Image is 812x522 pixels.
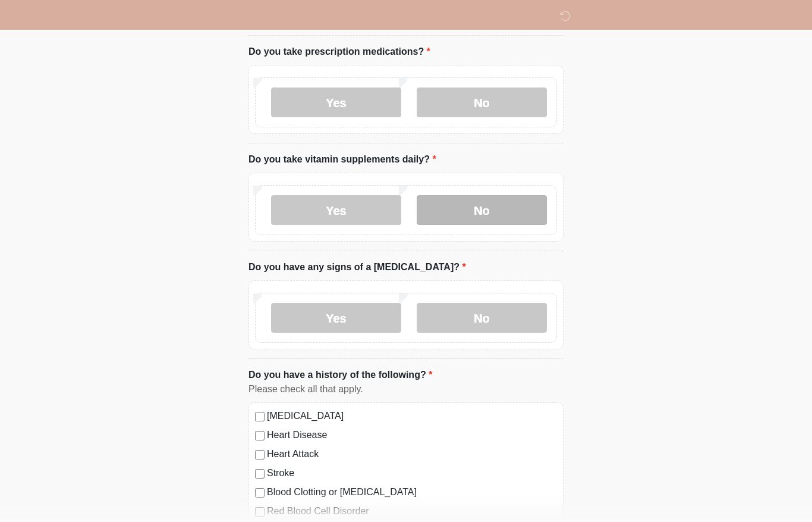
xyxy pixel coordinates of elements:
label: Do you take vitamin supplements daily? [248,153,436,167]
label: Stroke [267,467,557,481]
label: No [417,196,547,226]
label: Heart Attack [267,448,557,462]
label: Do you take prescription medications? [248,45,430,60]
input: [MEDICAL_DATA] [255,412,265,422]
img: DM Wellness & Aesthetics Logo [237,9,252,24]
label: No [417,304,547,333]
input: Red Blood Cell Disorder [255,508,265,517]
input: Heart Disease [255,432,265,441]
input: Heart Attack [255,451,265,460]
label: No [417,88,547,118]
input: Blood Clotting or [MEDICAL_DATA] [255,489,265,498]
label: Yes [271,88,401,118]
label: [MEDICAL_DATA] [267,410,557,424]
label: Do you have any signs of a [MEDICAL_DATA]? [248,261,466,275]
label: Yes [271,196,401,226]
label: Heart Disease [267,429,557,443]
input: Stroke [255,470,265,479]
label: Do you have a history of the following? [248,368,432,383]
div: Please check all that apply. [248,383,564,397]
label: Blood Clotting or [MEDICAL_DATA] [267,486,557,500]
label: Yes [271,304,401,333]
label: Red Blood Cell Disorder [267,505,557,519]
